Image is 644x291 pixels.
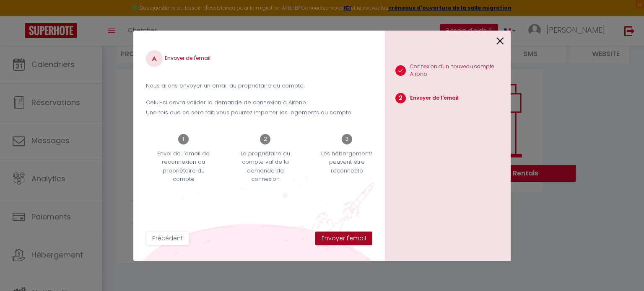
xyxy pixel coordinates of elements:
[7,3,32,28] button: Ouvrir le widget de chat LiveChat
[146,50,372,67] h4: Envoyer de l'email
[260,134,270,144] span: 2
[146,232,189,246] button: Précédent
[146,98,372,107] p: Celui-ci devra valider la demande de connexion à Airbnb.
[410,94,459,102] p: Envoyer de l'email
[410,63,511,79] p: Connexion d'un nouveau compte Airbnb
[342,134,352,144] span: 3
[146,108,372,117] p: Une fois que ce sera fait, vous pourrez importer les logements du compte.
[233,149,298,184] p: Le propriétaire du compte valide la demande de connexion
[151,149,216,184] p: Envoi de l’email de reconnexion au propriétaire du compte
[146,82,372,90] p: Nous allons envoyer un email au propriétaire du compte.
[315,232,372,246] button: Envoyer l'email
[178,134,189,144] span: 1
[395,93,406,103] span: 2
[315,149,379,175] p: Les hébergements peuvent être reconnecté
